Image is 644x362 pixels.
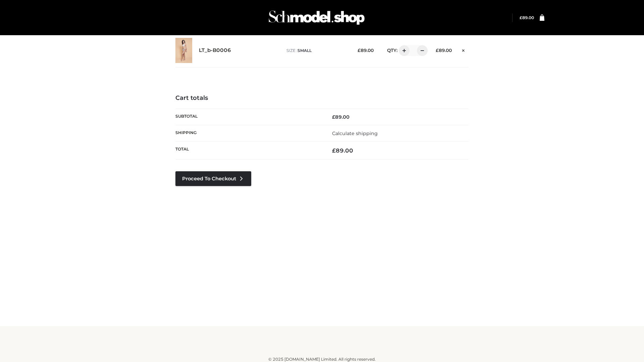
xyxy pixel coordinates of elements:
th: Total [175,142,322,160]
p: size : [286,48,347,54]
span: SMALL [298,48,312,53]
a: £89.00 [520,15,534,20]
a: Calculate shipping [332,130,378,136]
th: Shipping [175,125,322,141]
bdi: 89.00 [436,48,452,53]
bdi: 89.00 [332,114,350,120]
bdi: 89.00 [520,15,534,20]
span: £ [520,15,522,20]
th: Subtotal [175,109,322,125]
img: Schmodel Admin 964 [266,4,367,31]
a: Remove this item [459,45,469,54]
span: £ [358,48,361,53]
bdi: 89.00 [358,48,374,53]
h4: Cart totals [175,95,469,102]
a: LT_b-B0006 [199,47,231,54]
bdi: 89.00 [332,147,353,154]
span: £ [332,147,336,154]
div: QTY: [380,45,425,56]
a: Proceed to Checkout [175,171,251,186]
span: £ [332,114,335,120]
span: £ [436,48,439,53]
